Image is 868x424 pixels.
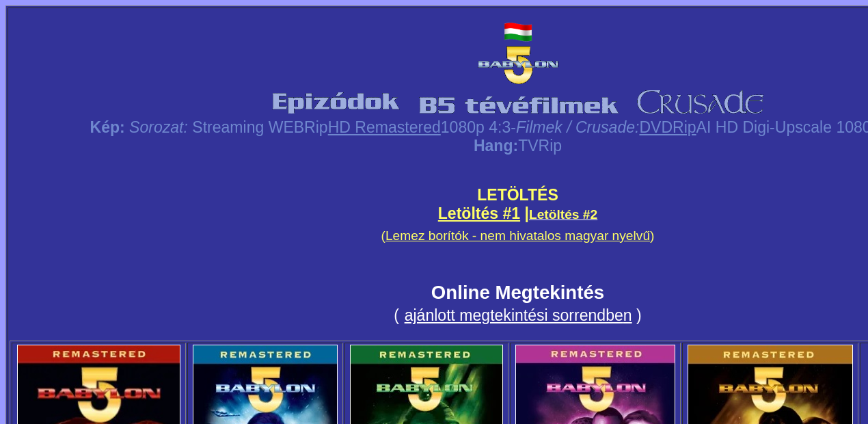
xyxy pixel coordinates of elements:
big: - [511,118,639,136]
a: Letöltés #2 [529,207,597,222]
span: Sorozat: [129,118,188,136]
span: Kép: [90,118,125,136]
span: Filmek / Crusade: [516,118,639,136]
span: Online Megtekintés [431,282,604,303]
a: ajánlott megtekintési sorrendbe [405,306,623,324]
span: ) [636,306,642,324]
span: Hang: [474,137,518,155]
small: ( ) [381,228,655,243]
a: Lemez borítók - nem hivatalos magyar nyelvű [385,228,650,243]
span: | [525,204,529,222]
span: LETÖLTÉS [477,186,558,204]
span: TVRip [474,137,562,155]
a: n [623,306,632,324]
small: ( [394,306,399,324]
a: Letöltés #1 [438,204,520,222]
a: DVDRip [639,118,696,136]
big: Streaming WEBRip 1080p 4:3 [192,118,511,136]
a: HD Remastered [328,118,441,136]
